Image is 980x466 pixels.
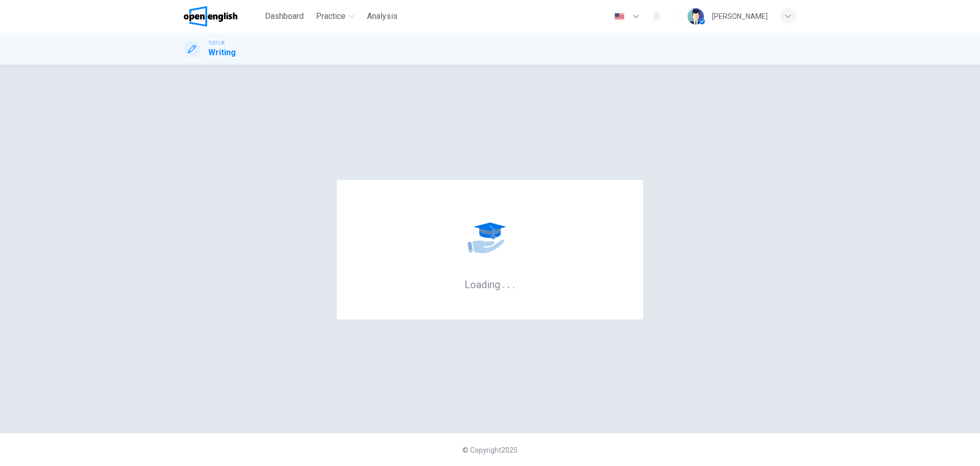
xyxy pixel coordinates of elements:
[208,46,236,59] h1: Writing
[464,277,516,291] h6: Loading
[613,13,626,20] img: en
[208,39,225,46] span: TOEFL®
[312,7,359,26] button: Practice
[512,275,516,292] h6: .
[316,10,346,22] span: Practice
[184,6,261,27] a: OpenEnglish logo
[688,8,704,25] img: Profile picture
[502,275,505,292] h6: .
[462,446,518,454] span: © Copyright 2025
[363,7,402,26] button: Analysis
[184,6,237,27] img: OpenEnglish logo
[367,10,398,22] span: Analysis
[265,10,304,22] span: Dashboard
[261,7,308,26] button: Dashboard
[712,10,768,22] div: [PERSON_NAME]
[507,275,510,292] h6: .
